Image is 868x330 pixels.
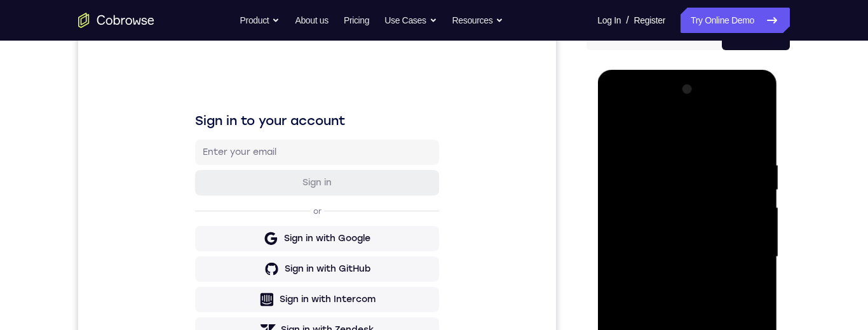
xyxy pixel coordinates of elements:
button: Resources [452,8,504,33]
div: Sign in with Intercom [201,268,297,281]
a: Register [634,8,665,33]
a: Try Online Demo [681,8,790,33]
button: Use Cases [384,8,437,33]
div: Sign in with GitHub [207,238,292,251]
button: Sign in with GitHub [117,232,361,257]
div: Sign in with Google [206,208,292,220]
button: Sign in with Zendesk [117,293,361,318]
button: Sign in with Google [117,201,361,227]
a: Log In [597,8,621,33]
input: Enter your email [125,121,353,134]
a: Pricing [344,8,369,33]
a: Go to the home page [78,13,154,28]
span: / [626,13,628,28]
h1: Sign in to your account [117,87,361,105]
button: Sign in [117,145,361,171]
p: or [233,181,246,192]
div: Sign in with Zendesk [203,299,296,312]
button: Product [240,8,280,33]
button: Sign in with Intercom [117,262,361,287]
a: About us [295,8,328,33]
